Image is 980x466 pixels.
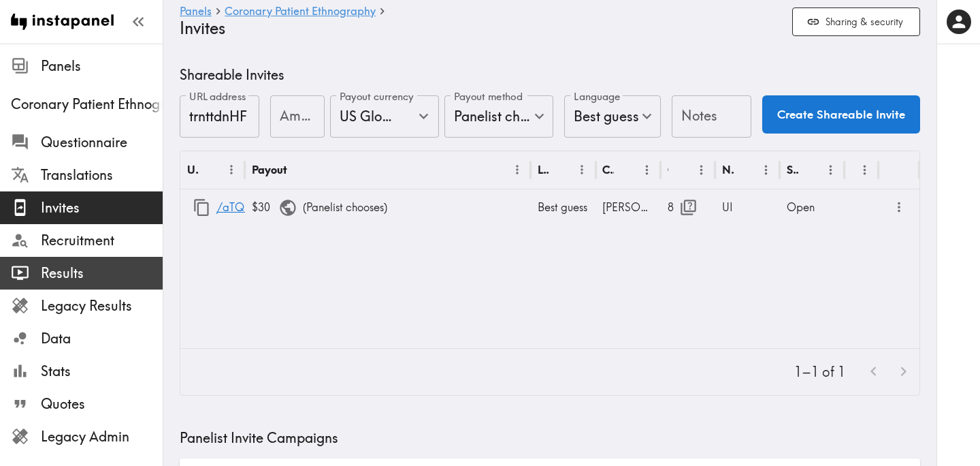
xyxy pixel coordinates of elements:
button: Menu [854,159,875,181]
a: Panels [180,5,212,18]
label: URL address [189,89,246,104]
button: Open [413,106,434,127]
button: Sort [800,159,821,181]
button: Menu [820,159,841,181]
span: Coronary Patient Ethnography [11,95,163,114]
span: Translations [41,166,163,185]
button: Sort [551,159,572,181]
div: Panelist chooses [444,95,553,138]
div: [PERSON_NAME] [595,189,660,225]
button: Sort [853,159,874,181]
div: ( Panelist chooses ) [245,189,531,225]
h4: Invites [180,18,781,38]
div: Notes [722,163,734,176]
button: Sharing & security [792,7,920,37]
label: Payout currency [340,89,414,104]
label: Language [574,89,620,104]
div: Open [780,189,845,225]
div: Status [787,163,798,176]
span: $30 [252,200,302,214]
button: Menu [755,159,777,181]
button: Menu [691,159,712,181]
div: 8 [668,190,708,225]
button: Menu [636,159,657,181]
button: Sort [289,159,310,181]
button: more [888,196,911,219]
span: Results [41,264,163,283]
button: Menu [572,159,593,181]
span: Stats [41,362,163,381]
button: Sort [670,159,691,181]
button: Sort [615,159,636,181]
div: Best guess [531,189,595,225]
span: Legacy Admin [41,427,163,446]
span: Data [41,329,163,348]
div: Opens [668,163,669,176]
div: Best guess [564,95,661,138]
div: UI [715,189,780,225]
div: Creator [602,163,614,176]
p: 1–1 of 1 [794,362,845,382]
a: /aTQH3h28e [216,190,282,225]
span: Panels [41,57,163,76]
a: Coronary Patient Ethnography [225,5,376,18]
button: Sort [735,159,756,181]
div: URL [187,163,199,176]
button: Sort [200,159,221,181]
h5: Panelist Invite Campaigns [180,429,920,448]
button: Menu [507,159,528,181]
button: Create Shareable Invite [762,95,920,134]
div: Payout [252,163,287,176]
span: Recruitment [41,231,163,250]
label: Payout method [454,89,523,104]
span: Quotes [41,394,163,414]
span: Legacy Results [41,296,163,315]
div: Language [538,163,549,176]
span: Questionnaire [41,133,163,152]
span: Invites [41,198,163,217]
h5: Shareable Invites [180,65,920,84]
button: Menu [221,159,242,181]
